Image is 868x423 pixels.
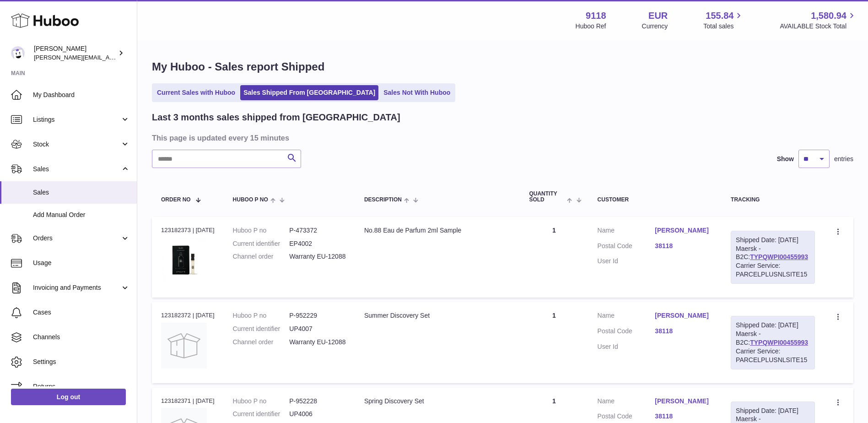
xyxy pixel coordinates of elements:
span: Listings [33,115,120,124]
a: 38118 [655,327,712,336]
span: Description [364,197,402,203]
dt: Channel order [233,252,290,261]
div: Carrier Service: PARCELPLUSNLSITE15 [736,347,810,364]
span: AVAILABLE Stock Total [780,22,857,31]
div: No.88 Eau de Parfum 2ml Sample [364,226,511,235]
h3: This page is updated every 15 minutes [152,133,851,143]
dd: Warranty EU-12088 [289,338,346,347]
div: Huboo Ref [576,22,606,31]
span: Quantity Sold [529,191,565,203]
a: 155.84 Total sales [703,10,744,31]
span: 155.84 [706,10,733,22]
dt: Current identifier [233,410,290,418]
span: Invoicing and Payments [33,283,120,292]
div: Summer Discovery Set [364,311,511,320]
dd: UP4006 [289,410,346,418]
span: Order No [161,197,191,203]
dt: Huboo P no [233,226,290,235]
span: Sales [33,188,130,197]
span: Returns [33,382,130,391]
span: entries [834,155,853,163]
dt: Name [598,397,655,408]
dt: Postal Code [598,327,655,338]
span: Total sales [703,22,744,31]
span: Usage [33,259,130,267]
div: Shipped Date: [DATE] [736,407,810,415]
img: freddie.sawkins@czechandspeake.com [11,46,25,60]
span: Settings [33,358,130,366]
span: Sales [33,165,120,174]
h2: Last 3 months sales shipped from [GEOGRAPHIC_DATA] [152,111,400,124]
span: Huboo P no [233,197,268,203]
div: Spring Discovery Set [364,397,511,406]
dd: P-473372 [289,226,346,235]
a: 38118 [655,242,712,250]
dd: Warranty EU-12088 [289,252,346,261]
dt: Channel order [233,338,290,347]
span: 1,580.94 [811,10,846,22]
a: Log out [11,389,126,405]
div: Shipped Date: [DATE] [736,236,810,244]
td: 1 [520,302,588,383]
div: Tracking [731,197,815,203]
div: Maersk - B2C: [731,231,815,284]
a: TYPQWPI00455993 [750,339,808,346]
div: Shipped Date: [DATE] [736,321,810,330]
a: 1,580.94 AVAILABLE Stock Total [780,10,857,31]
img: no-photo.jpg [161,323,207,369]
dt: User Id [598,257,655,266]
span: Orders [33,234,120,243]
a: Sales Shipped From [GEOGRAPHIC_DATA] [240,85,378,100]
div: Maersk - B2C: [731,316,815,369]
span: Cases [33,308,130,317]
td: 1 [520,217,588,298]
dt: Huboo P no [233,397,290,406]
dt: Current identifier [233,239,290,248]
div: Carrier Service: PARCELPLUSNLSITE15 [736,261,810,279]
span: Add Manual Order [33,211,130,219]
div: 123182373 | [DATE] [161,226,215,234]
a: [PERSON_NAME] [655,397,712,406]
dt: Name [598,226,655,237]
dt: Postal Code [598,242,655,253]
dt: Postal Code [598,412,655,423]
div: Customer [598,197,713,203]
dd: P-952228 [289,397,346,406]
dt: Name [598,311,655,322]
label: Show [777,155,794,163]
img: No.88-sample-cut-out-scaled.jpg [161,237,207,283]
dt: Huboo P no [233,311,290,320]
dt: Current identifier [233,325,290,333]
span: [PERSON_NAME][EMAIL_ADDRESS][PERSON_NAME][DOMAIN_NAME] [34,54,232,61]
span: Channels [33,333,130,342]
a: [PERSON_NAME] [655,311,712,320]
h1: My Huboo - Sales report Shipped [152,60,853,74]
dt: User Id [598,342,655,351]
dd: EP4002 [289,239,346,248]
span: Stock [33,140,120,149]
a: 38118 [655,412,712,421]
dd: UP4007 [289,325,346,333]
dd: P-952229 [289,311,346,320]
a: Current Sales with Huboo [154,85,238,100]
div: 123182371 | [DATE] [161,397,215,405]
strong: 9118 [586,10,606,22]
a: [PERSON_NAME] [655,226,712,235]
div: 123182372 | [DATE] [161,311,215,320]
a: TYPQWPI00455993 [750,253,808,260]
a: Sales Not With Huboo [380,85,453,100]
strong: EUR [648,10,668,22]
span: My Dashboard [33,91,130,99]
div: [PERSON_NAME] [34,44,116,62]
div: Currency [642,22,668,31]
